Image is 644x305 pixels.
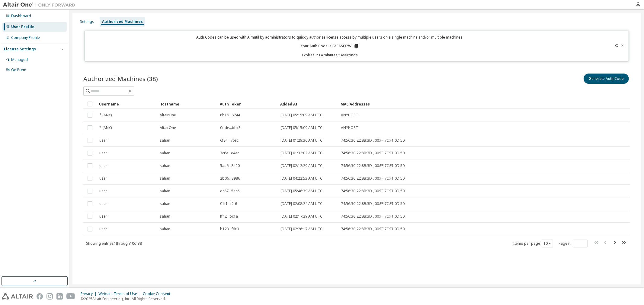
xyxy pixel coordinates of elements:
[513,240,553,247] span: Items per page
[80,19,94,24] div: Settings
[220,125,241,130] span: 0dde...bbc3
[341,125,358,130] span: ANYHOST
[220,227,239,231] span: b123...f6c9
[143,291,174,296] div: Cookie Consent
[99,227,107,231] span: user
[280,176,322,181] span: [DATE] 04:22:53 AM UTC
[11,68,26,72] div: On Prem
[46,293,53,300] img: instagram.svg
[341,176,405,181] span: 74:56:3C:22:8B:3D , 00:FF:7C:F1:0D:50
[99,163,107,168] span: user
[220,151,239,156] span: 3c6a...e4ac
[301,43,359,49] p: Your Auth Code is: EAEASQ2W
[280,151,322,156] span: [DATE] 01:32:02 AM UTC
[543,241,552,246] button: 10
[280,227,322,231] span: [DATE] 02:26:17 AM UTC
[88,52,571,58] p: Expires in 14 minutes, 54 seconds
[220,201,237,206] span: 01f1...f2f6
[341,113,358,118] span: ANYHOST
[98,291,143,296] div: Website Terms of Use
[341,227,405,231] span: 74:56:3C:22:8B:3D , 00:FF:7C:F1:0D:50
[99,151,107,156] span: user
[341,163,405,168] span: 74:56:3C:22:8B:3D , 00:FF:7C:F1:0D:50
[81,296,174,301] p: © 2025 Altair Engineering, Inc. All Rights Reserved.
[280,125,322,130] span: [DATE] 05:15:09 AM UTC
[220,113,240,118] span: 8b16...8744
[341,151,405,156] span: 74:56:3C:22:8B:3D , 00:FF:7C:F1:0D:50
[102,19,143,24] div: Authorized Machines
[88,35,571,40] p: Auth Codes can be used with Almutil by administrators to quickly authorize license access by mult...
[160,113,176,118] span: AltairOne
[160,214,170,219] span: sahan
[280,163,322,168] span: [DATE] 02:12:29 AM UTC
[160,189,170,193] span: sahan
[99,125,112,130] span: * (ANY)
[11,57,28,62] div: Managed
[56,293,63,300] img: linkedin.svg
[220,163,240,168] span: 5aa6...8420
[280,189,322,193] span: [DATE] 05:46:39 AM UTC
[11,14,31,18] div: Dashboard
[220,214,238,219] span: ff42...bc1a
[341,138,405,143] span: 74:56:3C:22:8B:3D , 00:FF:7C:F1:0D:50
[220,189,239,193] span: dc87...5ec6
[81,291,98,296] div: Privacy
[99,176,107,181] span: user
[584,74,629,84] button: Generate Auth Code
[220,138,239,143] span: 6f84...76ec
[66,293,75,300] img: youtube.svg
[341,99,567,109] div: MAC Addresses
[2,293,33,300] img: altair_logo.svg
[160,125,176,130] span: AltairOne
[559,240,588,247] span: Page n.
[160,138,170,143] span: sahan
[99,214,107,219] span: user
[83,74,158,83] span: Authorized Machines (38)
[341,201,405,206] span: 74:56:3C:22:8B:3D , 00:FF:7C:F1:0D:50
[341,214,405,219] span: 74:56:3C:22:8B:3D , 00:FF:7C:F1:0D:50
[99,189,107,193] span: user
[160,151,170,156] span: sahan
[220,99,275,109] div: Auth Token
[341,189,405,193] span: 74:56:3C:22:8B:3D , 00:FF:7C:F1:0D:50
[280,138,322,143] span: [DATE] 01:29:36 AM UTC
[4,47,36,52] div: License Settings
[160,163,170,168] span: sahan
[160,201,170,206] span: sahan
[220,176,240,181] span: 2b06...3986
[11,35,40,40] div: Company Profile
[11,24,34,29] div: User Profile
[99,201,107,206] span: user
[159,99,215,109] div: Hostname
[160,176,170,181] span: sahan
[280,113,322,118] span: [DATE] 05:15:09 AM UTC
[37,293,43,300] img: facebook.svg
[99,99,155,109] div: Username
[280,214,322,219] span: [DATE] 02:17:29 AM UTC
[99,113,112,118] span: * (ANY)
[280,201,322,206] span: [DATE] 02:08:24 AM UTC
[86,241,142,246] span: Showing entries 1 through 10 of 38
[160,227,170,231] span: sahan
[3,2,78,8] img: Altair One
[99,138,107,143] span: user
[280,99,336,109] div: Added At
